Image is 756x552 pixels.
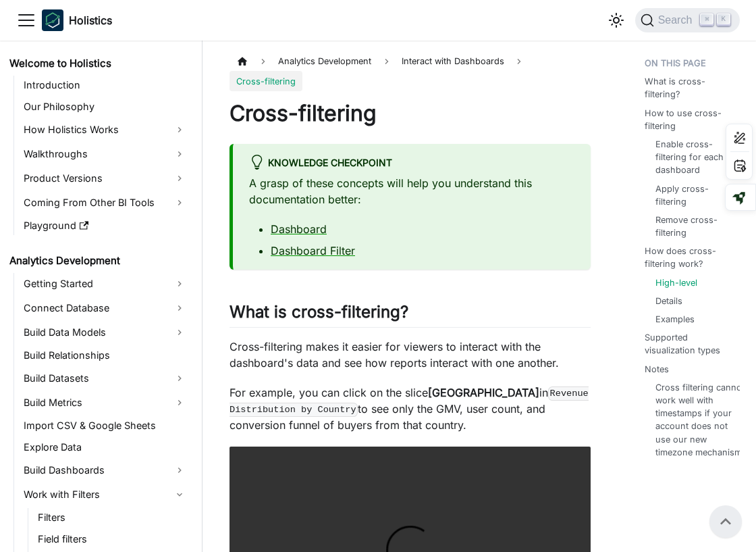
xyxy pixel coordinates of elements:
button: Toggle navigation bar [16,10,36,30]
kbd: ⌘ [700,14,713,26]
button: Switch between dark and light mode (currently light mode) [605,9,627,31]
img: Holistics [42,9,63,31]
a: Build Metrics [20,392,190,413]
a: Dashboard Filter [271,244,355,257]
a: Field filters [34,530,190,549]
a: Build Data Models [20,322,190,343]
a: Apply cross-filtering [655,182,729,208]
a: Home page [230,51,255,71]
a: Welcome to Holistics [5,54,190,73]
span: Analytics Development [271,51,378,71]
h1: Cross-filtering [230,100,591,127]
a: Cross filtering cannot work well with timestamps if your account does not use our new timezone me... [655,381,745,459]
a: How does cross-filtering work? [645,245,734,270]
a: Details [655,295,682,307]
b: Holistics [69,12,112,28]
a: Product Versions [20,168,190,189]
a: How Holistics Works [20,119,190,141]
p: A grasp of these concepts will help you understand this documentation better: [249,175,574,207]
button: Search (Command+K) [635,8,740,32]
a: Explore Data [20,438,190,457]
a: Filters [34,508,190,527]
a: Getting Started [20,273,190,295]
span: Search [654,14,701,26]
a: How to use cross-filtering [645,107,734,132]
a: Build Datasets [20,368,190,389]
a: Coming From Other BI Tools [20,192,190,214]
a: Dashboard [271,222,327,236]
a: High-level [655,276,697,289]
button: Scroll back to top [709,505,742,538]
a: Playground [20,216,190,235]
a: Examples [655,313,695,326]
a: Build Dashboards [20,459,190,481]
a: Introduction [20,76,190,95]
span: Cross-filtering [230,71,302,91]
p: Cross-filtering makes it easier for viewers to interact with the dashboard's data and see how rep... [230,338,591,371]
kbd: K [717,14,730,26]
a: Walkthroughs [20,143,190,165]
a: Work with Filters [20,484,190,505]
nav: Breadcrumbs [230,51,591,91]
div: Knowledge Checkpoint [249,155,574,172]
a: Analytics Development [5,251,190,270]
a: What is cross-filtering? [645,75,734,101]
span: Interact with Dashboards [395,51,511,71]
strong: [GEOGRAPHIC_DATA] [428,386,539,399]
a: Our Philosophy [20,97,190,116]
a: HolisticsHolistics [42,9,112,31]
a: Enable cross-filtering for each dashboard [655,138,729,177]
a: Supported visualization types [645,331,734,357]
h2: What is cross-filtering? [230,302,591,328]
a: Notes [645,363,669,376]
a: Import CSV & Google Sheets [20,416,190,435]
p: For example, you can click on the slice in to see only the GMV, user count, and conversion funnel... [230,384,591,433]
a: Build Relationships [20,346,190,365]
a: Connect Database [20,297,190,319]
a: Remove cross-filtering [655,214,729,239]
